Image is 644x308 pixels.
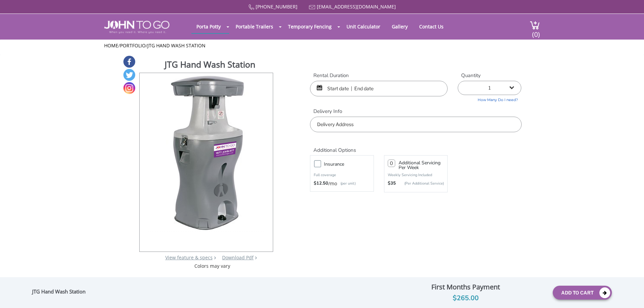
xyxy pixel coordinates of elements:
[530,21,540,30] img: cart a
[139,263,286,269] div: Colors may vary
[123,69,135,81] a: Twitter
[191,20,226,33] a: Porta Potty
[458,95,521,103] a: How Many Do I need?
[324,160,377,168] h3: Insurance
[314,180,328,187] strong: $12.50
[231,20,278,33] a: Portable Trailers
[120,42,146,49] a: Portfolio
[309,5,315,9] img: Mail
[341,20,385,33] a: Unit Calculator
[104,21,169,33] img: JOHN to go
[165,58,286,72] h1: JTG Hand Wash Station
[123,56,135,68] a: Facebook
[388,172,444,177] p: Weekly Servicing Included
[104,42,118,49] a: Home
[314,172,370,179] p: Full coverage
[255,256,257,259] img: chevron.png
[32,288,89,297] div: JTG Hand Wash Station
[399,161,444,170] h3: Additional Servicing Per Week
[553,286,612,300] button: Add To Cart
[314,180,370,187] div: /mo
[310,108,521,115] label: Delivery Info
[384,293,547,304] div: $265.00
[222,254,254,261] a: Download Pdf
[388,160,395,167] input: 0
[214,256,216,259] img: right arrow icon
[147,42,206,49] a: JTG Hand Wash Station
[458,72,521,79] label: Quantity
[310,81,448,96] input: Start date | End date
[283,20,337,33] a: Temporary Fencing
[384,281,547,293] div: First Months Payment
[310,72,448,79] label: Rental Duration
[387,20,413,33] a: Gallery
[532,24,540,39] span: (0)
[256,3,297,10] a: [PHONE_NUMBER]
[104,42,540,49] ul: / /
[165,254,213,261] a: View feature & specs
[310,139,521,153] h2: Additional Options
[310,117,521,132] input: Delivery Address
[396,181,444,186] p: (Per Additional Service)
[123,82,135,94] a: Instagram
[248,4,254,10] img: Call
[337,180,356,187] p: (per unit)
[317,3,396,10] a: [EMAIL_ADDRESS][DOMAIN_NAME]
[388,180,396,187] strong: $35
[147,73,265,232] img: Product
[414,20,449,33] a: Contact Us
